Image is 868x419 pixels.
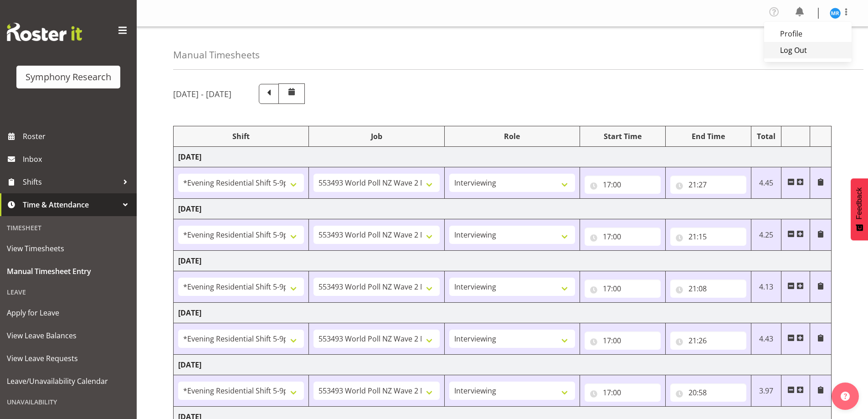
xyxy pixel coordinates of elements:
[585,331,661,350] input: Click to select...
[751,271,781,303] td: 4.13
[23,198,118,212] span: Time & Attendance
[670,131,746,142] div: End Time
[174,147,832,167] td: [DATE]
[173,89,231,99] h5: [DATE] - [DATE]
[2,237,134,260] a: View Timesheets
[7,306,130,320] span: Apply for Leave
[26,70,111,84] div: Symphony Research
[178,131,304,142] div: Shift
[449,131,575,142] div: Role
[585,279,661,298] input: Click to select...
[764,42,852,58] a: Log Out
[2,260,134,283] a: Manual Timesheet Entry
[313,131,439,142] div: Job
[851,178,868,240] button: Feedback - Show survey
[2,301,134,324] a: Apply for Leave
[585,131,661,142] div: Start Time
[23,129,132,143] span: Roster
[174,303,832,323] td: [DATE]
[7,352,130,365] span: View Leave Requests
[7,264,130,278] span: Manual Timesheet Entry
[751,219,781,251] td: 4.25
[670,176,746,194] input: Click to select...
[830,8,841,19] img: michael-robinson11856.jpg
[670,331,746,350] input: Click to select...
[841,392,850,401] img: help-xxl-2.png
[756,131,777,142] div: Total
[7,374,130,388] span: Leave/Unavailability Calendar
[670,228,746,246] input: Click to select...
[764,26,852,42] a: Profile
[585,228,661,246] input: Click to select...
[2,283,134,301] div: Leave
[2,324,134,347] a: View Leave Balances
[585,383,661,402] input: Click to select...
[7,23,82,41] img: Rosterit website logo
[174,199,832,219] td: [DATE]
[23,175,118,189] span: Shifts
[173,50,260,60] h4: Manual Timesheets
[174,355,832,375] td: [DATE]
[670,279,746,298] input: Click to select...
[2,370,134,393] a: Leave/Unavailability Calendar
[670,383,746,402] input: Click to select...
[7,329,130,342] span: View Leave Balances
[751,375,781,407] td: 3.97
[2,218,134,237] div: Timesheet
[855,187,863,219] span: Feedback
[23,152,132,166] span: Inbox
[2,347,134,370] a: View Leave Requests
[7,242,130,255] span: View Timesheets
[174,251,832,271] td: [DATE]
[585,176,661,194] input: Click to select...
[751,167,781,199] td: 4.45
[2,393,134,411] div: Unavailability
[751,323,781,355] td: 4.43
